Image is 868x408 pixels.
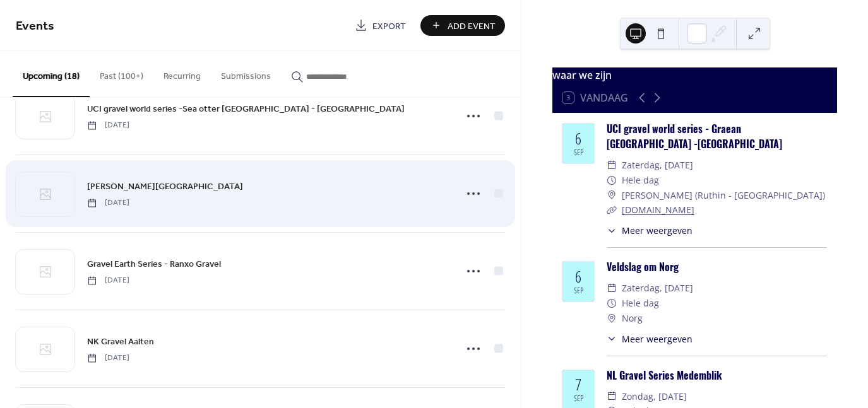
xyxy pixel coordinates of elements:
[87,275,129,286] span: [DATE]
[87,353,129,364] span: [DATE]
[622,281,693,296] span: zaterdag, [DATE]
[574,149,583,157] div: sep
[607,296,617,311] div: ​
[372,20,406,33] span: Export
[607,224,693,237] button: ​Meer weergeven
[153,51,211,96] button: Recurring
[87,334,154,349] a: NK Gravel Aalten
[607,311,617,326] div: ​
[90,51,153,96] button: Past (100+)
[87,258,221,271] span: Gravel Earth Series - Ranxo Gravel
[607,202,617,218] div: ​
[574,395,583,403] div: sep
[622,389,687,404] span: zondag, [DATE]
[87,257,221,271] a: Gravel Earth Series - Ranxo Gravel
[622,158,693,173] span: zaterdag, [DATE]
[607,281,617,296] div: ​
[607,368,827,383] div: NL Gravel Series Medemblik
[622,296,659,311] span: Hele dag
[607,259,827,274] div: Veldslag om Norg
[607,121,782,151] a: UCI gravel world series - Graean [GEOGRAPHIC_DATA] -[GEOGRAPHIC_DATA]
[622,332,693,346] span: Meer weergeven
[448,20,496,33] span: Add Event
[607,173,617,188] div: ​
[16,14,54,38] span: Events
[622,173,659,188] span: Hele dag
[607,332,693,346] button: ​Meer weergeven
[87,179,243,194] a: [PERSON_NAME][GEOGRAPHIC_DATA]
[575,131,581,146] div: 6
[622,204,694,216] a: [DOMAIN_NAME]
[13,51,90,97] button: Upcoming (18)
[420,15,505,36] button: Add Event
[345,15,415,36] a: Export
[607,389,617,404] div: ​
[552,67,837,83] div: waar we zijn
[575,376,581,392] div: 7
[607,158,617,173] div: ​
[87,197,129,209] span: [DATE]
[622,311,643,326] span: Norg
[607,224,617,237] div: ​
[211,51,281,96] button: Submissions
[575,269,581,284] div: 6
[574,287,583,295] div: sep
[607,332,617,346] div: ​
[87,335,154,349] span: NK Gravel Aalten
[622,224,693,237] span: Meer weergeven
[622,188,825,203] span: [PERSON_NAME] (Ruthin - [GEOGRAPHIC_DATA])
[607,188,617,203] div: ​
[87,120,129,131] span: [DATE]
[87,103,405,116] span: UCI gravel world series -Sea otter [GEOGRAPHIC_DATA] - [GEOGRAPHIC_DATA]
[87,180,243,194] span: [PERSON_NAME][GEOGRAPHIC_DATA]
[87,102,405,116] a: UCI gravel world series -Sea otter [GEOGRAPHIC_DATA] - [GEOGRAPHIC_DATA]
